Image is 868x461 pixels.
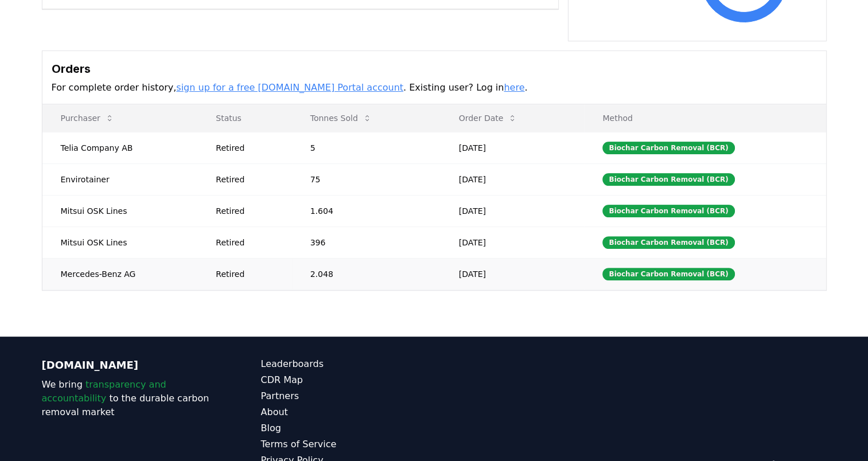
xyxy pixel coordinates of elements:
[602,268,734,280] div: Biochar Carbon Removal (BCR)
[450,107,527,130] button: Order Date
[301,107,381,130] button: Tonnes Sold
[292,258,441,290] td: 2.048
[602,142,734,154] div: Biochar Carbon Removal (BCR)
[441,258,585,290] td: [DATE]
[292,163,441,195] td: 75
[216,237,282,248] div: Retired
[42,379,166,404] span: transparency and accountability
[52,107,123,130] button: Purchaser
[602,236,734,249] div: Biochar Carbon Removal (BCR)
[207,112,282,124] p: Status
[216,142,282,154] div: Retired
[216,174,282,185] div: Retired
[176,82,403,93] a: sign up for a free [DOMAIN_NAME] Portal account
[52,81,817,95] p: For complete order history, . Existing user? Log in .
[216,268,282,280] div: Retired
[42,357,215,373] p: [DOMAIN_NAME]
[441,226,585,258] td: [DATE]
[441,163,585,195] td: [DATE]
[441,195,585,226] td: [DATE]
[292,226,441,258] td: 396
[292,132,441,163] td: 5
[593,112,816,124] p: Method
[602,173,734,186] div: Biochar Carbon Removal (BCR)
[292,195,441,226] td: 1.604
[42,132,198,163] td: Telia Company AB
[42,258,198,290] td: Mercedes-Benz AG
[602,205,734,217] div: Biochar Carbon Removal (BCR)
[261,405,434,419] a: About
[52,60,817,77] h3: Orders
[261,373,434,387] a: CDR Map
[42,378,215,419] p: We bring to the durable carbon removal market
[261,357,434,371] a: Leaderboards
[441,132,585,163] td: [DATE]
[504,82,524,93] a: here
[42,226,198,258] td: Mitsui OSK Lines
[42,163,198,195] td: Envirotainer
[261,389,434,403] a: Partners
[261,421,434,435] a: Blog
[42,195,198,226] td: Mitsui OSK Lines
[261,437,434,451] a: Terms of Service
[216,205,282,217] div: Retired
